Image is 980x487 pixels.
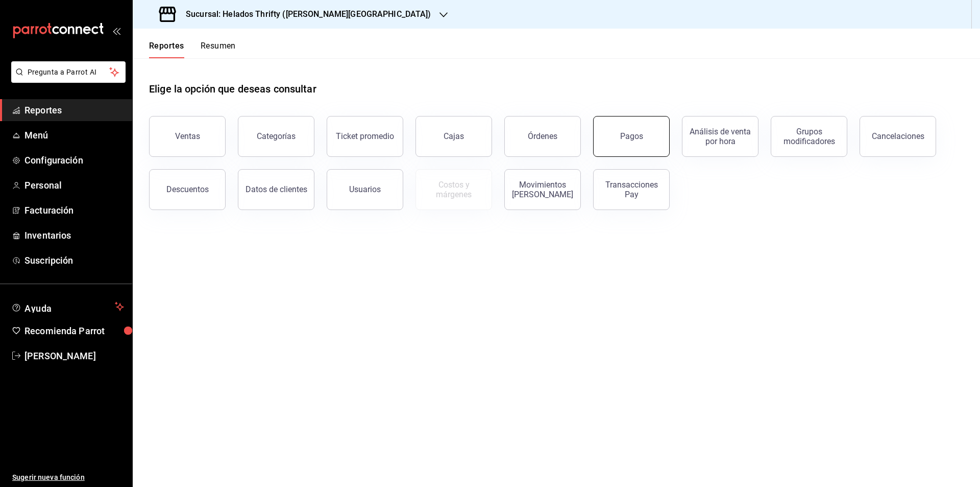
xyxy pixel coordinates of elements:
[336,131,394,141] div: Ticket promedio
[24,153,124,167] span: Configuración
[593,116,670,157] button: Pagos
[24,103,124,117] span: Reportes
[504,116,581,157] button: Órdenes
[24,253,124,267] span: Suscripción
[415,116,492,157] button: Cajas
[872,131,924,141] div: Cancelaciones
[600,180,663,199] div: Transacciones Pay
[12,472,124,483] span: Sugerir nueva función
[28,67,110,78] span: Pregunta a Parrot AI
[528,131,557,141] div: Órdenes
[166,184,209,194] div: Descuentos
[689,127,752,146] div: Análisis de venta por hora
[11,61,126,83] button: Pregunta a Parrot AI
[201,41,236,58] button: Resumen
[415,169,492,210] button: Contrata inventarios para ver este reporte
[349,184,381,194] div: Usuarios
[178,8,431,20] h3: Sucursal: Helados Thrifty ([PERSON_NAME][GEOGRAPHIC_DATA])
[24,324,124,338] span: Recomienda Parrot
[238,169,314,210] button: Datos de clientes
[327,116,403,157] button: Ticket promedio
[7,74,126,85] a: Pregunta a Parrot AI
[149,41,236,58] div: navigation tabs
[860,116,936,157] button: Cancelaciones
[682,116,758,157] button: Análisis de venta por hora
[620,131,643,141] div: Pagos
[24,300,111,313] span: Ayuda
[149,41,184,58] button: Reportes
[238,116,314,157] button: Categorías
[149,81,316,97] h1: Elige la opción que deseas consultar
[246,184,307,194] div: Datos de clientes
[504,169,581,210] button: Movimientos [PERSON_NAME]
[149,116,226,157] button: Ventas
[771,116,847,157] button: Grupos modificadores
[24,349,124,363] span: [PERSON_NAME]
[24,203,124,217] span: Facturación
[24,228,124,242] span: Inventarios
[511,180,574,199] div: Movimientos [PERSON_NAME]
[149,169,226,210] button: Descuentos
[175,131,200,141] div: Ventas
[257,131,296,141] div: Categorías
[422,180,485,199] div: Costos y márgenes
[444,131,464,141] div: Cajas
[24,128,124,142] span: Menú
[24,178,124,192] span: Personal
[777,127,841,146] div: Grupos modificadores
[327,169,403,210] button: Usuarios
[112,27,120,35] button: open_drawer_menu
[593,169,670,210] button: Transacciones Pay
